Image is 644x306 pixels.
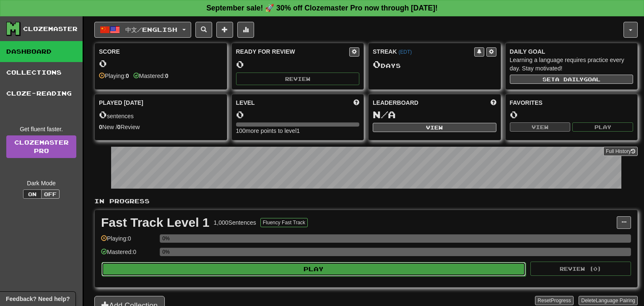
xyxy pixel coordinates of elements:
button: ResetProgress [535,296,573,305]
button: DeleteLanguage Pairing [579,296,638,305]
span: 中文 / English [125,26,177,33]
span: Level [236,99,255,107]
span: 0 [99,109,107,120]
div: 100 more points to level 1 [236,127,360,135]
span: Score more points to level up [353,99,359,107]
button: 中文/English [94,22,191,38]
strong: 0 [117,124,121,130]
div: Mastered: 0 [101,248,156,262]
strong: 0 [165,73,169,79]
button: Add sentence to collection [216,22,233,38]
div: Playing: [99,72,129,80]
div: Clozemaster [23,25,78,33]
button: Review [236,73,360,85]
p: In Progress [94,197,638,205]
span: Language Pairing [596,298,635,303]
span: Leaderboard [373,99,418,107]
div: Ready for Review [236,47,350,56]
button: Full History [603,147,638,156]
button: On [23,189,42,199]
button: Search sentences [195,22,212,38]
span: Progress [551,298,571,303]
div: Dark Mode [6,179,76,187]
span: 0 [373,58,381,70]
div: 0 [99,58,223,69]
button: View [373,123,496,132]
button: More stats [237,22,254,38]
button: Fluency Fast Track [260,218,308,227]
div: Favorites [510,99,634,107]
span: N/A [373,109,396,120]
strong: 0 [126,73,129,79]
div: 0 [236,59,360,70]
span: a daily [555,76,584,82]
div: Learning a language requires practice every day. Stay motivated! [510,56,634,73]
div: 1,000 Sentences [214,218,256,227]
button: Seta dailygoal [510,75,634,84]
div: New / Review [99,123,223,131]
div: 0 [510,109,634,120]
strong: September sale! 🚀 30% off Clozemaster Pro now through [DATE]! [206,4,438,12]
button: View [510,122,571,132]
div: sentences [99,109,223,120]
span: Open feedback widget [6,295,70,303]
div: Streak [373,47,474,56]
div: Get fluent faster. [6,125,76,133]
div: Score [99,47,223,56]
div: Daily Goal [510,47,634,56]
span: Played [DATE] [99,99,143,107]
a: (EDT) [398,49,412,55]
button: Play [572,122,633,132]
div: Day s [373,59,496,70]
button: Play [101,262,526,276]
strong: 0 [99,124,102,130]
span: This week in points, UTC [491,99,496,107]
div: Fast Track Level 1 [101,216,210,229]
div: 0 [236,109,360,120]
button: Off [41,189,60,199]
button: Review (0) [530,262,631,276]
div: Playing: 0 [101,234,156,248]
div: Mastered: [133,72,169,80]
a: ClozemasterPro [6,135,76,158]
